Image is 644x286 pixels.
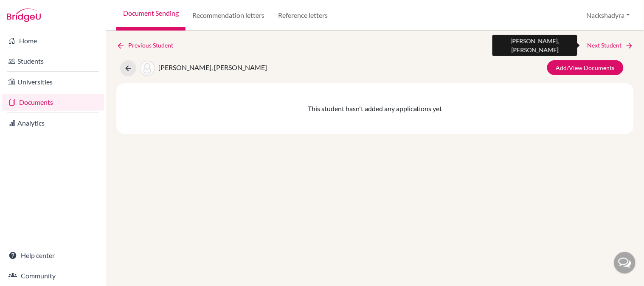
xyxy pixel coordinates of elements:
[583,7,634,23] button: Nackshadyra
[2,73,104,90] a: Universities
[2,267,104,284] a: Community
[116,41,180,50] a: Previous Student
[547,60,624,75] a: Add/View Documents
[2,32,104,49] a: Home
[19,6,37,14] span: Help
[158,63,267,71] span: [PERSON_NAME], [PERSON_NAME]
[2,115,104,132] a: Analytics
[2,53,104,70] a: Students
[2,247,104,264] a: Help center
[588,41,634,50] a: Next Student
[492,35,577,56] div: [PERSON_NAME], [PERSON_NAME]
[7,8,41,22] img: Bridge-U
[116,83,634,134] div: This student hasn't added any applications yet
[2,94,104,111] a: Documents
